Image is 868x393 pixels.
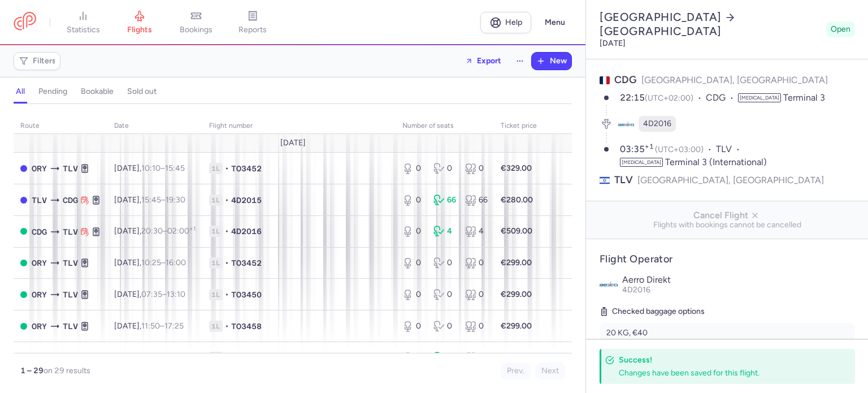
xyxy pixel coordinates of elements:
span: Filters [33,57,56,66]
span: • [225,226,229,237]
span: TLV [63,257,78,269]
span: • [225,163,229,174]
h4: all [16,87,25,97]
div: 76 [465,352,487,363]
span: [DATE], [114,290,185,299]
div: 0 [402,195,424,206]
span: Help [505,18,522,27]
time: 17:00 [141,352,162,362]
a: flights [111,10,168,35]
div: 0 [433,321,455,332]
div: 66 [433,195,455,206]
span: TLV [63,162,78,175]
span: (UTC+02:00) [645,93,693,103]
time: 19:30 [166,195,185,205]
strong: €299.00 [501,258,532,267]
span: on 29 results [44,366,90,375]
strong: €299.00 [501,321,532,331]
span: statistics [67,25,100,35]
div: 0 [433,289,455,300]
h4: pending [38,87,67,97]
span: 4D2016 [622,285,650,295]
span: • [225,257,229,269]
span: TO3452 [231,257,262,269]
div: 0 [433,163,455,174]
div: 0 [402,352,424,363]
strong: 1 – 29 [20,366,44,375]
span: CDG [614,74,637,86]
div: 66 [465,195,487,206]
span: CDG [63,194,78,206]
span: CDG [706,92,738,105]
button: New [532,53,571,70]
button: Prev. [501,362,531,379]
span: TLV [32,352,47,364]
span: 4D2033 [231,352,262,363]
button: Filters [14,53,60,70]
div: 0 [402,289,424,300]
span: 1L [209,257,223,269]
time: 13:10 [167,290,185,299]
div: 0 [465,257,487,269]
span: TLV [63,320,78,332]
div: 0 [402,257,424,269]
h5: Checked baggage options [600,305,855,318]
h2: [GEOGRAPHIC_DATA] [GEOGRAPHIC_DATA] [600,10,822,38]
span: [DATE], [114,195,185,205]
div: Changes have been saved for this flight. [619,368,830,378]
span: • [225,352,229,363]
span: (UTC+03:00) [655,145,704,154]
th: Flight number [202,118,396,135]
th: number of seats [396,118,494,135]
th: date [107,118,202,135]
strong: €329.00 [501,163,532,173]
span: TO3450 [231,289,262,300]
span: [DATE], [114,352,188,362]
img: Aerro Direkt logo [600,275,618,293]
strong: €310.00 [501,352,531,362]
div: 4 [433,226,455,237]
span: 1L [209,195,223,206]
span: New [550,57,567,66]
span: [MEDICAL_DATA] [738,93,781,102]
figure: 4D airline logo [618,116,634,132]
h4: Success! [619,355,830,365]
div: 4 [465,226,487,237]
span: TLV [716,143,744,156]
span: Terminal 3 (International) [665,157,767,167]
a: bookings [168,10,224,35]
time: 17:25 [164,321,184,331]
strong: €509.00 [501,226,532,236]
a: Help [480,12,531,33]
span: [GEOGRAPHIC_DATA], [GEOGRAPHIC_DATA] [637,173,824,187]
span: ORY [32,162,47,175]
span: 4D2016 [231,226,262,237]
span: TLV [63,288,78,301]
span: ORY [32,320,47,332]
time: 20:40 [166,352,188,362]
span: 4D2016 [643,118,671,129]
time: 15:45 [165,163,185,173]
span: TLV [32,194,47,206]
span: – [141,290,185,299]
h4: bookable [81,87,114,97]
span: ORY [32,288,47,301]
time: 22:15 [620,92,645,103]
span: [DATE], [114,258,186,267]
div: 0 [402,321,424,332]
span: TO3452 [231,163,262,174]
time: 10:25 [141,258,161,267]
div: 0 [465,163,487,174]
time: 07:35 [141,290,162,299]
span: ORY [32,257,47,269]
span: TLV [63,226,78,238]
span: [MEDICAL_DATA] [620,158,663,167]
time: 11:50 [141,321,160,331]
th: Ticket price [494,118,544,135]
button: Menu [538,12,572,33]
strong: €299.00 [501,290,532,299]
time: 10:10 [141,163,160,173]
time: 03:35 [620,144,655,154]
h4: Flight Operator [600,253,855,266]
div: 0 [465,289,487,300]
